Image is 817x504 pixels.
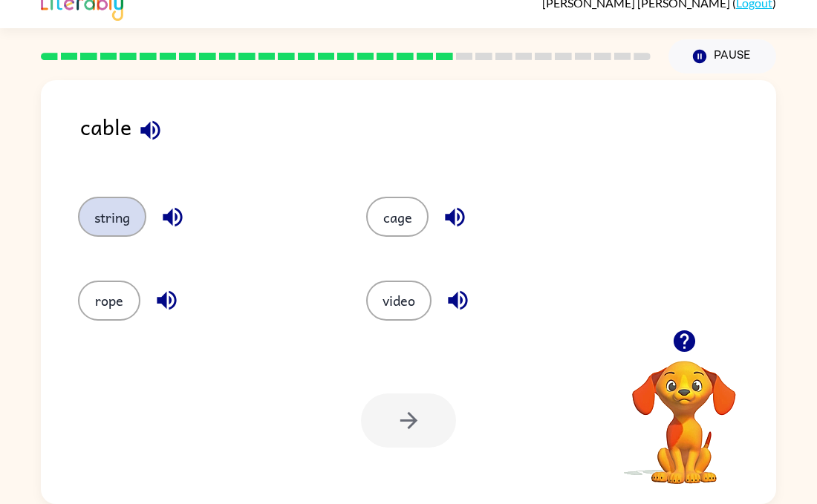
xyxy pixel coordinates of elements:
[80,110,776,167] div: cable
[366,197,429,237] button: cage
[366,281,432,321] button: video
[668,39,776,73] button: Pause
[78,197,146,237] button: string
[78,281,140,321] button: rope
[610,338,758,486] video: Your browser must support playing .mp4 files to use Literably. Please try using another browser.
